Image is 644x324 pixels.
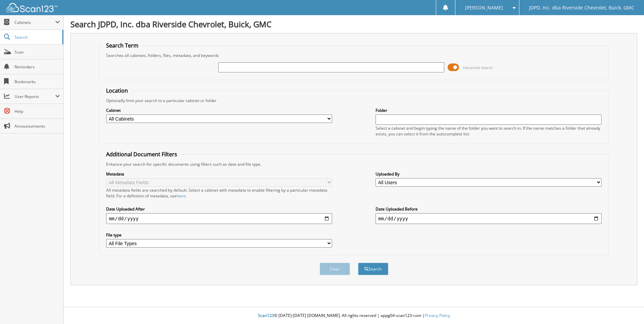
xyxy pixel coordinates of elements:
[103,98,605,103] div: Optionally limit your search to a particular cabinet or folder
[465,6,503,10] span: [PERSON_NAME]
[376,206,602,212] label: Date Uploaded Before
[177,193,186,199] a: here
[425,313,450,318] a: Privacy Policy
[103,42,142,49] legend: Search Term
[103,151,181,158] legend: Additional Document Filters
[320,263,350,275] button: Clear
[14,108,60,114] span: Help
[103,53,605,58] div: Searches all cabinets, folders, files, metadata, and keywords
[529,6,634,10] span: JDPD, Inc. dba Riverside Chevrolet, Buick, GMC
[106,206,332,212] label: Date Uploaded After
[376,107,602,113] label: Folder
[103,87,131,94] legend: Location
[70,19,637,30] h1: Search JDPD, Inc. dba Riverside Chevrolet, Buick, GMC
[358,263,388,275] button: Search
[463,65,493,70] span: Advanced Search
[14,20,55,25] span: Cabinets
[14,123,60,129] span: Announcements
[106,187,332,199] div: All metadata fields are searched by default. Select a cabinet with metadata to enable filtering b...
[14,64,60,70] span: Reminders
[376,213,602,224] input: end
[14,79,60,85] span: Bookmarks
[14,94,55,99] span: User Reports
[14,49,60,55] span: Scan
[7,3,57,12] img: scan123-logo-white.svg
[258,313,274,318] span: Scan123
[64,307,644,324] div: © [DATE]-[DATE] [DOMAIN_NAME]. All rights reserved | appg04-scan123-com |
[106,232,332,238] label: File type
[376,125,602,137] div: Select a cabinet and begin typing the name of the folder you want to search in. If the name match...
[103,161,605,167] div: Enhance your search for specific documents using filters such as date and file type.
[14,34,59,40] span: Search
[106,107,332,113] label: Cabinet
[610,292,644,324] iframe: Chat Widget
[106,213,332,224] input: start
[376,171,602,177] label: Uploaded By
[106,171,332,177] label: Metadata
